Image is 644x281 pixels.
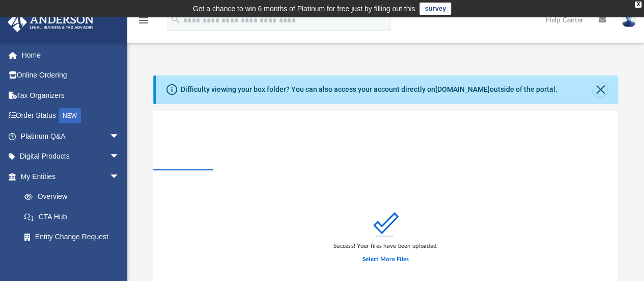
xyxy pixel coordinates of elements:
i: menu [137,14,150,27]
a: Platinum Q&Aarrow_drop_down [7,126,135,146]
a: Entity Change Request [14,227,135,247]
i: search [170,14,181,25]
img: User Pic [621,13,636,28]
a: Home [7,45,135,65]
a: Tax Organizers [7,85,135,106]
a: CTA Hub [14,207,135,227]
a: menu [137,19,150,27]
a: Order StatusNEW [7,106,135,126]
div: Difficulty viewing your box folder? You can also access your account directly on outside of the p... [181,84,557,95]
img: Anderson Advisors Platinum Portal [5,12,97,32]
a: My Entitiesarrow_drop_down [7,166,135,187]
a: [DOMAIN_NAME] [435,85,490,93]
a: Online Ordering [7,65,135,86]
a: Overview [14,187,135,207]
div: close [635,2,641,8]
span: arrow_drop_down [109,146,130,167]
span: arrow_drop_down [109,166,130,187]
div: Success! Your files have been uploaded. [333,242,438,251]
div: NEW [59,108,81,123]
a: Digital Productsarrow_drop_down [7,146,135,167]
span: arrow_drop_down [109,126,130,147]
div: Get a chance to win 6 months of Platinum for free just by filling out this [193,3,415,15]
label: Select More Files [362,255,409,264]
a: survey [419,3,451,15]
button: Close [593,83,607,97]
